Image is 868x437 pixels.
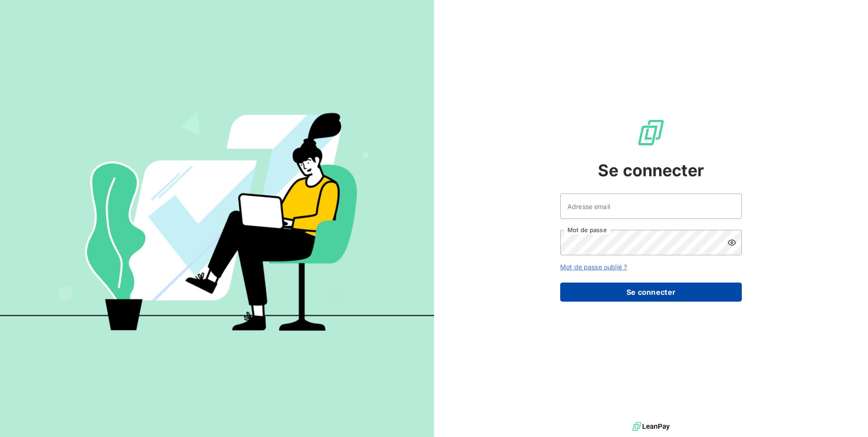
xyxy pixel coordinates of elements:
[560,263,627,271] a: Mot de passe oublié ?
[598,158,704,183] span: Se connecter
[560,283,742,302] button: Se connecter
[632,420,670,433] img: logo
[560,194,742,219] input: placeholder
[636,118,666,147] img: Logo LeanPay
